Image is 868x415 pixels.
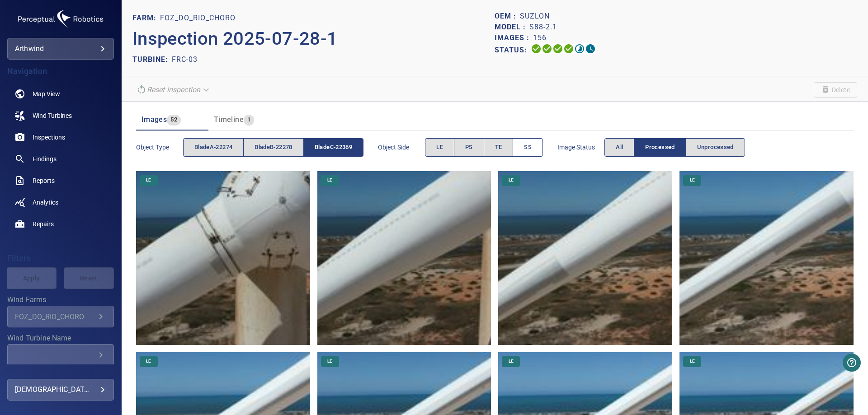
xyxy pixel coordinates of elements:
p: Suzlon [520,11,550,22]
span: LE [684,177,700,183]
p: Status: [495,43,531,56]
p: 156 [533,33,547,43]
span: LE [684,358,700,364]
span: Image Status [557,143,604,152]
span: Processed [645,142,675,153]
span: bladeB-22278 [255,142,292,153]
div: arthwind [7,38,114,60]
p: TURBINE: [132,54,172,65]
svg: Classification 0% [585,43,596,54]
button: bladeC-22369 [303,138,363,157]
h4: Filters [7,254,114,263]
button: All [604,138,634,157]
span: Wind Turbines [33,111,72,120]
img: arthwind-logo [15,7,106,31]
span: LE [503,358,519,364]
button: SS [513,138,543,157]
p: FARM: [132,13,160,23]
span: PS [465,142,473,153]
button: PS [454,138,484,157]
div: imageStatus [604,138,745,157]
span: Map View [33,89,60,98]
p: FOZ_DO_RIO_CHORO [160,13,236,23]
span: LE [141,358,156,364]
p: Model : [495,22,529,33]
p: Images : [495,33,533,43]
p: Inspection 2025-07-28-1 [132,25,495,52]
em: Reset inspection [147,85,200,94]
div: Unable to reset the inspection due to your user permissions [132,82,215,98]
span: LE [436,142,443,153]
a: windturbines noActive [7,105,114,126]
span: Inspections [33,133,65,142]
p: FRC-03 [172,54,198,65]
button: bladeB-22278 [243,138,303,157]
label: Wind Turbine Name [7,335,114,342]
span: LE [141,177,156,183]
a: findings noActive [7,148,114,170]
span: bladeC-22369 [315,142,352,153]
span: LE [322,177,338,183]
span: Unable to delete the inspection due to your user permissions [814,82,857,98]
div: [DEMOGRAPHIC_DATA] Proenca [15,382,106,397]
div: objectSide [425,138,543,157]
button: Unprocessed [686,138,745,157]
span: LE [503,177,519,183]
span: Object Side [378,143,425,152]
span: Reports [33,176,55,185]
div: Wind Farms [7,306,114,327]
button: TE [484,138,514,157]
span: bladeA-22274 [194,142,232,153]
div: objectType [183,138,363,157]
a: reports noActive [7,170,114,191]
div: FOZ_DO_RIO_CHORO [15,312,95,321]
span: TE [495,142,502,153]
span: Analytics [33,198,58,207]
svg: Matching 4% [574,43,585,54]
span: Images [142,115,167,124]
button: LE [425,138,454,157]
span: Unprocessed [697,142,734,153]
div: Reset inspection [132,82,215,98]
span: 52 [167,115,181,125]
span: Object type [136,143,183,152]
span: Timeline [214,115,244,124]
div: Wind Turbine Name [7,344,114,366]
a: inspections noActive [7,126,114,148]
h4: Navigation [7,67,114,76]
span: 1 [244,115,254,125]
svg: ML Processing 100% [563,43,574,54]
span: Repairs [33,219,54,228]
span: LE [322,358,338,364]
button: bladeA-22274 [183,138,244,157]
svg: Uploading 100% [531,43,542,54]
button: Processed [634,138,686,157]
a: analytics noActive [7,191,114,213]
span: All [616,142,623,153]
svg: Selecting 100% [552,43,563,54]
span: Findings [33,154,57,163]
div: arthwind [15,42,106,56]
a: repairs noActive [7,213,114,235]
label: Wind Farms [7,296,114,303]
p: S88-2.1 [529,22,557,33]
a: map noActive [7,83,114,105]
p: OEM : [495,11,520,22]
svg: Data Formatted 100% [542,43,552,54]
span: SS [524,142,532,153]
